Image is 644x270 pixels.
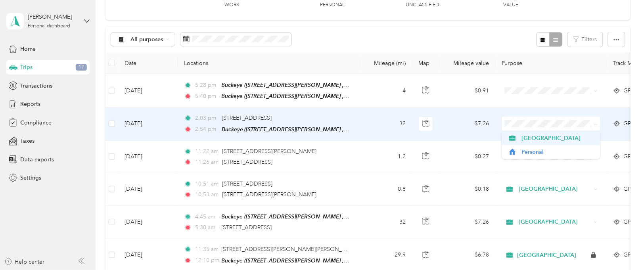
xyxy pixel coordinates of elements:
td: $0.18 [440,173,496,206]
span: [STREET_ADDRESS] [222,115,272,121]
p: Value [504,2,519,9]
span: Buckeye ([STREET_ADDRESS][PERSON_NAME] , Buckeye, [GEOGRAPHIC_DATA]) [222,93,427,100]
span: 4:45 am [195,213,218,221]
span: Buckeye ([STREET_ADDRESS][PERSON_NAME] , Buckeye, [GEOGRAPHIC_DATA]) [222,257,427,264]
span: Settings [20,174,41,182]
td: 0.8 [360,173,412,206]
th: Map [412,52,440,74]
td: 4 [360,74,412,107]
button: Help center [4,258,45,266]
th: Date [118,52,178,74]
span: Compliance [20,119,52,127]
span: Personal [521,148,595,156]
td: [DATE] [118,141,178,173]
span: Data exports [20,155,54,164]
div: [PERSON_NAME] [28,13,77,21]
th: Purpose [496,52,607,74]
span: [GEOGRAPHIC_DATA] [521,134,595,142]
td: [DATE] [118,107,178,140]
span: [STREET_ADDRESS] [222,224,272,231]
span: 5:40 pm [195,92,218,101]
span: Buckeye ([STREET_ADDRESS][PERSON_NAME] , Buckeye, [GEOGRAPHIC_DATA]) [222,82,427,88]
div: Personal dashboard [28,24,70,29]
span: Home [20,45,36,53]
td: [DATE] [118,173,178,206]
p: Work [225,2,240,9]
span: GPS [624,119,634,128]
span: [STREET_ADDRESS] [222,180,272,187]
td: $0.91 [440,74,496,107]
span: [GEOGRAPHIC_DATA] [519,218,591,226]
span: Trips [20,63,33,71]
span: 12:10 pm [195,256,218,265]
span: 17 [76,64,87,71]
td: 32 [360,107,412,140]
span: [GEOGRAPHIC_DATA] [517,252,577,259]
th: Mileage (mi) [360,52,412,74]
span: 2:03 pm [195,114,218,123]
span: Buckeye ([STREET_ADDRESS][PERSON_NAME] , Buckeye, [GEOGRAPHIC_DATA]) [222,213,427,220]
p: Personal [320,2,345,9]
span: 5:30 am [195,223,218,232]
span: Buckeye ([STREET_ADDRESS][PERSON_NAME] , Buckeye, [GEOGRAPHIC_DATA]) [222,126,427,133]
span: [STREET_ADDRESS] [222,159,272,165]
span: GPS [624,185,634,193]
td: 32 [360,206,412,239]
span: All purposes [130,37,163,42]
span: [GEOGRAPHIC_DATA] [519,185,591,193]
span: Reports [20,100,40,108]
td: $7.26 [440,107,496,140]
span: GPS [624,86,634,95]
iframe: Everlance-gr Chat Button Frame [600,226,644,270]
td: 1.2 [360,141,412,173]
span: 10:53 am [195,190,219,199]
th: Locations [178,52,360,74]
span: [STREET_ADDRESS][PERSON_NAME][PERSON_NAME] [222,246,360,253]
td: [DATE] [118,74,178,107]
span: 11:26 am [195,158,219,167]
span: Transactions [20,82,52,90]
th: Mileage value [440,52,496,74]
span: Taxes [20,137,34,145]
td: $7.26 [440,206,496,239]
span: GPS [624,152,634,161]
span: [STREET_ADDRESS][PERSON_NAME] [222,148,316,155]
span: 11:22 am [195,147,219,156]
span: 5:28 pm [195,81,218,90]
button: Filters [568,32,603,47]
p: Unclassified [406,2,439,9]
span: 10:51 am [195,180,219,188]
span: 11:35 am [195,245,218,254]
span: 2:54 pm [195,125,218,134]
span: GPS [624,218,634,226]
span: [STREET_ADDRESS][PERSON_NAME] [222,191,316,198]
td: $0.27 [440,141,496,173]
td: [DATE] [118,206,178,239]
